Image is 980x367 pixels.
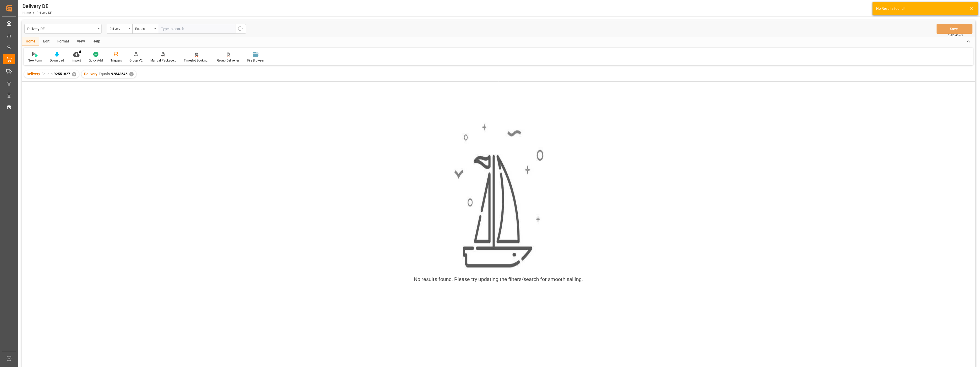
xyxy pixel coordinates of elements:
[111,58,122,63] div: Triggers
[135,25,153,31] div: Equals
[937,24,973,34] button: Save
[247,58,264,63] div: File Browser
[24,24,102,34] button: open menu
[184,58,209,63] div: Timeslot Booking Report
[129,72,134,76] div: ✕
[89,37,104,46] div: Help
[111,72,127,76] span: 92543546
[99,72,110,76] span: Equals
[150,58,176,63] div: Manual Package TypeDetermination
[948,33,963,37] span: Ctrl/CMD + S
[54,72,70,76] span: 92551827
[41,72,52,76] span: Equals
[235,24,246,34] button: search button
[414,275,583,283] div: No results found. Please try updating the filters/search for smooth sailing.
[73,37,89,46] div: View
[158,24,235,34] input: Type to search
[22,2,52,10] div: Delivery DE
[89,58,103,63] div: Quick Add
[109,25,127,31] div: Delivery
[53,37,73,46] div: Format
[107,24,132,34] button: open menu
[84,72,97,76] span: Delivery
[217,58,240,63] div: Group Deliveries
[22,37,39,46] div: Home
[39,37,53,46] div: Edit
[454,123,544,269] img: smooth_sailing.jpeg
[28,58,42,63] div: New Form
[130,58,143,63] div: Group V2
[132,24,158,34] button: open menu
[876,6,965,11] div: No Results found!
[27,25,96,32] div: Delivery DE
[72,72,76,76] div: ✕
[27,72,40,76] span: Delivery
[50,58,64,63] div: Download
[22,11,31,15] a: Home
